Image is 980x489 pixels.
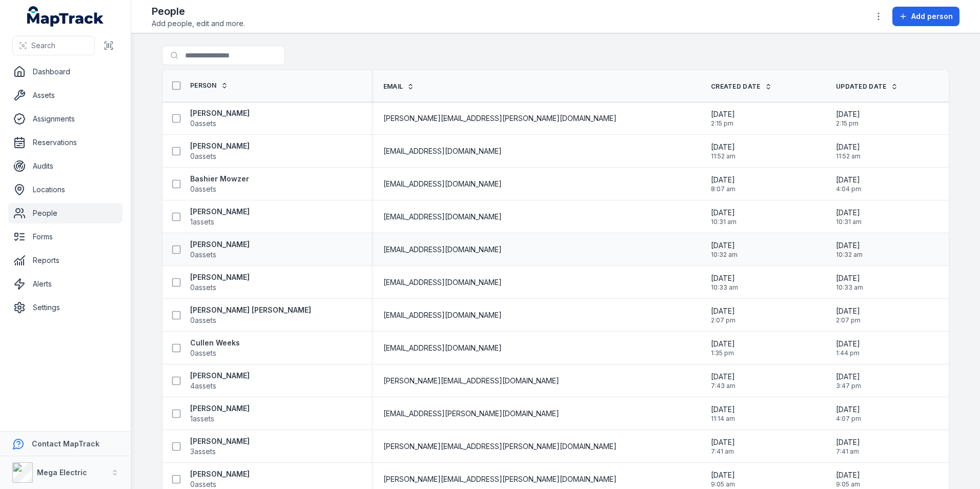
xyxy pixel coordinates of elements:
[190,141,250,161] a: [PERSON_NAME]0assets
[711,142,736,152] span: [DATE]
[711,437,735,456] time: 14/07/2025, 7:41:37 am
[190,348,216,358] span: 0 assets
[190,174,249,194] a: Bashier Mowzer0assets
[836,470,860,488] time: 27/06/2025, 9:05:33 am
[836,415,861,423] span: 4:07 pm
[711,152,736,160] span: 11:52 am
[711,283,738,292] span: 10:33 am
[31,40,55,51] span: Search
[383,310,502,320] span: [EMAIL_ADDRESS][DOMAIN_NAME]
[711,415,735,423] span: 11:14 am
[836,349,860,357] span: 1:44 pm
[836,175,861,193] time: 24/06/2025, 4:04:12 pm
[836,83,898,91] a: Updated Date
[836,339,860,357] time: 17/07/2025, 1:44:54 pm
[836,83,887,91] span: Updated Date
[383,376,559,386] span: [PERSON_NAME][EMAIL_ADDRESS][DOMAIN_NAME]
[836,208,862,226] time: 16/11/2023, 10:31:21 am
[711,208,737,218] span: [DATE]
[190,381,216,391] span: 4 assets
[190,217,214,227] span: 1 assets
[836,316,861,324] span: 2:07 pm
[711,109,735,119] span: [DATE]
[836,273,863,292] time: 16/11/2023, 10:33:07 am
[383,83,415,91] a: Email
[836,208,862,218] span: [DATE]
[911,11,953,22] span: Add person
[190,141,250,151] strong: [PERSON_NAME]
[836,306,861,324] time: 17/07/2025, 2:07:14 pm
[836,437,860,447] span: [DATE]
[383,179,502,189] span: [EMAIL_ADDRESS][DOMAIN_NAME]
[711,470,735,488] time: 27/06/2025, 9:05:33 am
[190,174,249,184] strong: Bashier Mowzer
[836,382,861,390] span: 3:47 pm
[836,218,862,226] span: 10:31 am
[190,436,250,457] a: [PERSON_NAME]3assets
[383,244,502,255] span: [EMAIL_ADDRESS][DOMAIN_NAME]
[190,414,214,424] span: 1 assets
[836,109,860,128] time: 25/07/2025, 2:15:27 pm
[711,83,772,91] a: Created Date
[190,250,216,260] span: 0 assets
[836,437,860,456] time: 14/07/2025, 7:41:37 am
[8,156,122,176] a: Audits
[836,283,863,292] span: 10:33 am
[383,474,617,484] span: [PERSON_NAME][EMAIL_ADDRESS][PERSON_NAME][DOMAIN_NAME]
[711,218,737,226] span: 10:31 am
[190,371,250,381] strong: [PERSON_NAME]
[190,184,216,194] span: 0 assets
[836,240,863,259] time: 16/11/2023, 10:32:15 am
[190,403,250,414] strong: [PERSON_NAME]
[711,175,736,193] time: 27/09/2023, 8:07:07 am
[190,272,250,282] strong: [PERSON_NAME]
[711,349,735,357] span: 1:35 pm
[711,306,736,316] span: [DATE]
[711,185,736,193] span: 8:07 am
[383,409,559,419] span: [EMAIL_ADDRESS][PERSON_NAME][DOMAIN_NAME]
[8,132,122,153] a: Reservations
[8,85,122,106] a: Assets
[190,371,250,391] a: [PERSON_NAME]4assets
[711,240,738,259] time: 16/11/2023, 10:32:15 am
[711,273,738,292] time: 16/11/2023, 10:33:07 am
[836,109,860,119] span: [DATE]
[836,372,861,382] span: [DATE]
[711,142,736,160] time: 22/07/2025, 11:52:26 am
[383,113,617,124] span: [PERSON_NAME][EMAIL_ADDRESS][PERSON_NAME][DOMAIN_NAME]
[836,119,860,128] span: 2:15 pm
[190,81,228,90] a: Person
[836,251,863,259] span: 10:32 am
[190,315,216,325] span: 0 assets
[836,142,861,160] time: 22/07/2025, 11:52:26 am
[190,469,250,479] strong: [PERSON_NAME]
[711,470,735,480] span: [DATE]
[836,404,861,415] span: [DATE]
[711,273,738,283] span: [DATE]
[711,208,737,226] time: 16/11/2023, 10:31:21 am
[190,282,216,293] span: 0 assets
[190,81,217,90] span: Person
[152,18,245,29] span: Add people, edit and more.
[711,316,736,324] span: 2:07 pm
[190,338,240,358] a: Cullen Weeks0assets
[836,152,861,160] span: 11:52 am
[383,146,502,156] span: [EMAIL_ADDRESS][DOMAIN_NAME]
[383,212,502,222] span: [EMAIL_ADDRESS][DOMAIN_NAME]
[27,6,104,27] a: MapTrack
[190,305,311,315] strong: [PERSON_NAME] [PERSON_NAME]
[711,382,736,390] span: 7:43 am
[711,175,736,185] span: [DATE]
[190,239,250,250] strong: [PERSON_NAME]
[711,372,736,382] span: [DATE]
[190,207,250,217] strong: [PERSON_NAME]
[190,108,250,129] a: [PERSON_NAME]0assets
[190,239,250,260] a: [PERSON_NAME]0assets
[836,142,861,152] span: [DATE]
[711,447,735,456] span: 7:41 am
[711,372,736,390] time: 31/08/2023, 7:43:44 am
[8,109,122,129] a: Assignments
[383,277,502,288] span: [EMAIL_ADDRESS][DOMAIN_NAME]
[8,203,122,223] a: People
[383,83,403,91] span: Email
